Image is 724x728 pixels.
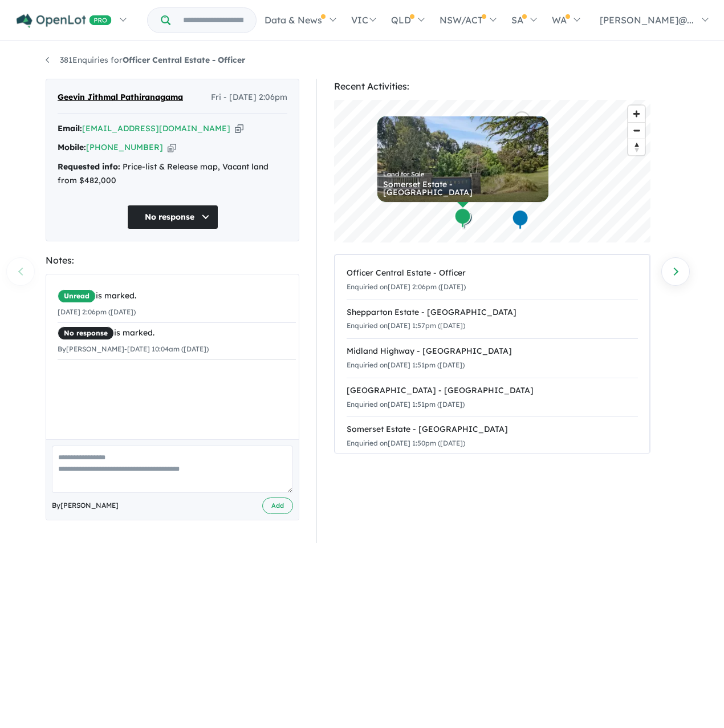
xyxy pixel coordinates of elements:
div: Map marker [512,209,529,230]
div: Midland Highway - [GEOGRAPHIC_DATA] [347,345,638,358]
button: Zoom in [628,106,645,122]
strong: Mobile: [58,142,86,152]
span: Fri - [DATE] 2:06pm [211,91,287,104]
small: Enquiried on [DATE] 1:51pm ([DATE]) [347,361,465,369]
span: No response [58,326,114,340]
span: Geevin Jithmal Pathiranagama [58,91,183,104]
button: Zoom out [628,122,645,139]
button: Add [262,498,293,514]
small: Enquiried on [DATE] 2:06pm ([DATE]) [347,282,466,291]
div: is marked. [58,326,296,340]
a: Shepparton Estate - [GEOGRAPHIC_DATA]Enquiried on[DATE] 1:57pm ([DATE]) [347,300,638,339]
a: Land for Sale Somerset Estate - [GEOGRAPHIC_DATA] [377,116,548,202]
strong: Officer Central Estate - Officer [123,55,245,65]
button: Copy [235,123,243,135]
div: is marked. [58,289,296,303]
div: Somerset Estate - [GEOGRAPHIC_DATA] [383,180,543,196]
strong: Email: [58,123,82,134]
canvas: Map [334,100,650,242]
nav: breadcrumb [46,54,678,67]
button: Reset bearing to north [628,139,645,155]
a: [GEOGRAPHIC_DATA] - [GEOGRAPHIC_DATA]Enquiried on[DATE] 1:51pm ([DATE]) [347,378,638,418]
button: No response [127,205,218,229]
div: Map marker [454,208,471,229]
a: [EMAIL_ADDRESS][DOMAIN_NAME] [82,123,230,134]
small: [DATE] 2:06pm ([DATE]) [58,308,136,316]
span: Zoom out [628,123,645,139]
div: Price-list & Release map, Vacant land from $482,000 [58,160,287,188]
div: Map marker [514,111,531,132]
span: [PERSON_NAME]@... [600,14,694,26]
a: [PHONE_NUMBER] [86,142,163,152]
img: Openlot PRO Logo White [17,14,112,28]
div: Recent Activities: [334,79,650,94]
a: Officer Central Estate - OfficerEnquiried on[DATE] 2:06pm ([DATE]) [347,261,638,300]
div: Land for Sale [383,171,543,177]
span: By [PERSON_NAME] [52,500,119,511]
small: Enquiried on [DATE] 1:50pm ([DATE]) [347,439,465,447]
span: Unread [58,289,96,303]
div: Map marker [456,209,473,230]
a: 381Enquiries forOfficer Central Estate - Officer [46,55,245,65]
div: Shepparton Estate - [GEOGRAPHIC_DATA] [347,306,638,319]
div: Notes: [46,253,299,268]
strong: Requested info: [58,161,120,172]
button: Copy [168,141,176,153]
small: Enquiried on [DATE] 1:51pm ([DATE]) [347,400,465,409]
small: By [PERSON_NAME] - [DATE] 10:04am ([DATE]) [58,345,209,353]
div: Officer Central Estate - Officer [347,266,638,280]
div: Somerset Estate - [GEOGRAPHIC_DATA] [347,423,638,436]
a: Somerset Estate - [GEOGRAPHIC_DATA]Enquiried on[DATE] 1:50pm ([DATE]) [347,416,638,456]
a: Midland Highway - [GEOGRAPHIC_DATA]Enquiried on[DATE] 1:51pm ([DATE]) [347,338,638,378]
small: Enquiried on [DATE] 1:57pm ([DATE]) [347,321,465,330]
div: [GEOGRAPHIC_DATA] - [GEOGRAPHIC_DATA] [347,384,638,398]
input: Try estate name, suburb, builder or developer [173,8,254,33]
